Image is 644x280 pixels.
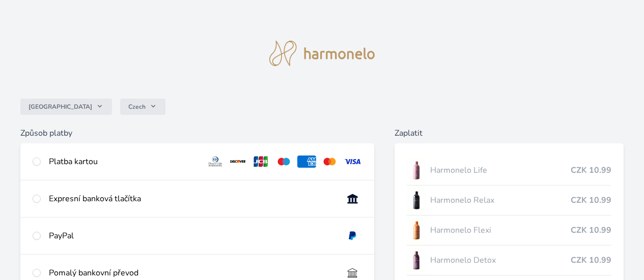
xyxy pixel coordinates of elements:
img: maestro.svg [274,155,293,168]
span: CZK 10.99 [571,164,611,176]
div: PayPal [49,230,335,242]
img: visa.svg [343,155,362,168]
span: CZK 10.99 [571,224,611,236]
img: bankTransfer_IBAN.svg [343,267,362,279]
img: onlineBanking_CZ.svg [343,193,362,205]
h6: Způsob platby [20,127,374,139]
span: [GEOGRAPHIC_DATA] [29,103,92,111]
img: CLEAN_FLEXI_se_stinem_x-hi_(1)-lo.jpg [407,217,426,243]
div: Pomalý bankovní převod [49,267,335,279]
span: Harmonelo Life [430,164,571,176]
span: CZK 10.99 [571,194,611,206]
h6: Zaplatit [395,127,624,139]
span: Harmonelo Detox [430,254,571,266]
img: paypal.svg [343,230,362,242]
span: CZK 10.99 [571,254,611,266]
div: Expresní banková tlačítka [49,193,335,205]
img: DETOX_se_stinem_x-lo.jpg [407,247,426,273]
span: Harmonelo Flexi [430,224,571,236]
img: CLEAN_RELAX_se_stinem_x-lo.jpg [407,188,426,213]
img: mc.svg [320,155,339,168]
div: Platba kartou [49,155,198,168]
img: discover.svg [229,155,247,168]
img: diners.svg [206,155,225,168]
span: Czech [128,103,146,111]
img: CLEAN_LIFE_se_stinem_x-lo.jpg [407,158,426,183]
button: Czech [120,99,165,115]
img: jcb.svg [251,155,270,168]
img: amex.svg [297,155,316,168]
button: [GEOGRAPHIC_DATA] [20,99,112,115]
img: logo.svg [269,41,375,66]
span: Harmonelo Relax [430,194,571,206]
